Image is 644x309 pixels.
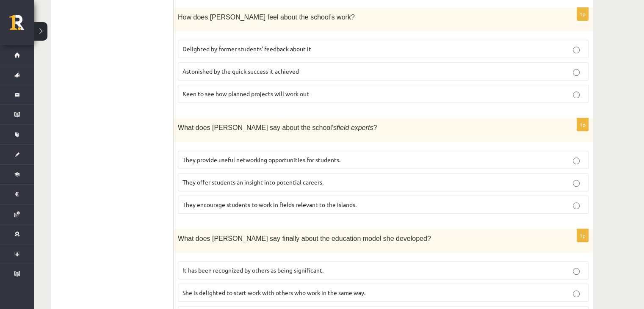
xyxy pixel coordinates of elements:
[337,124,373,131] span: field experts
[178,124,377,131] span: What does [PERSON_NAME] say about the school’s ?
[182,289,365,296] span: She is delighted to start work with others who work in the same way.
[178,14,355,21] span: How does [PERSON_NAME] feel about the school’s work?
[573,69,580,76] input: Astonished by the quick success it achieved
[573,157,580,164] input: They provide useful networking opportunities for students.
[573,47,580,53] input: Delighted by former students’ feedback about it
[573,202,580,209] input: They encourage students to work in fields relevant to the islands.
[182,178,323,186] span: They offer students an insight into potential careers.
[573,91,580,98] input: Keen to see how planned projects will work out
[182,201,357,208] span: They encourage students to work in fields relevant to the islands.
[577,229,589,242] p: 1p
[182,90,309,97] span: Keen to see how planned projects will work out
[182,266,323,274] span: It has been recognized by others as being significant.
[182,67,299,75] span: Astonished by the quick success it achieved
[577,7,589,21] p: 1p
[573,290,580,297] input: She is delighted to start work with others who work in the same way.
[573,180,580,187] input: They offer students an insight into potential careers.
[182,156,340,163] span: They provide useful networking opportunities for students.
[182,45,311,52] span: Delighted by former students’ feedback about it
[9,15,34,36] a: Rīgas 1. Tālmācības vidusskola
[577,118,589,131] p: 1p
[178,235,431,242] span: What does [PERSON_NAME] say finally about the education model she developed?
[573,268,580,275] input: It has been recognized by others as being significant.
